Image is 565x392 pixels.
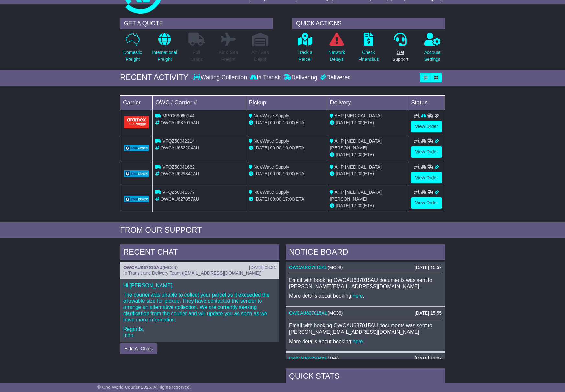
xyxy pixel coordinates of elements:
span: [DATE] [255,196,269,201]
div: (ETA) [330,202,405,209]
p: The courier was unable to collect your parcel as it exceeded the allowable size for pickup. They ... [123,292,276,323]
img: GetCarrierServiceLogo [124,145,149,151]
a: GetSupport [392,32,409,66]
div: ( ) [289,310,442,316]
div: (ETA) [330,151,405,158]
span: 09:00 [270,196,282,201]
span: NewWave Supply [254,190,289,195]
span: MC08 [329,265,341,270]
span: OWCAU627857AU [161,196,199,201]
p: Get Support [393,49,408,63]
span: VFQZ50042214 [162,138,195,144]
a: OWCAU637015AU [289,310,328,316]
a: DomesticFreight [123,32,142,66]
div: [DATE] 08:31 [249,265,276,270]
span: [DATE] [336,120,350,125]
span: [DATE] [336,171,350,176]
div: Delivering [282,74,319,81]
span: 09:00 [270,171,282,176]
span: NewWave Supply [254,164,289,169]
span: [DATE] [255,120,269,125]
span: VFQZ50041682 [162,164,195,169]
div: - (ETA) [249,196,325,202]
div: [DATE] 15:55 [415,310,442,316]
a: View Order [411,121,442,132]
div: RECENT ACTIVITY - [120,73,193,82]
span: 17:00 [351,120,362,125]
img: GetCarrierServiceLogo [124,170,149,177]
div: RECENT CHAT [120,244,279,262]
a: View Order [411,172,442,183]
div: Quick Stats [286,368,445,386]
span: 09:00 [270,145,282,150]
span: AHP [MEDICAL_DATA] [335,113,382,118]
span: NewWave Supply [254,113,289,118]
p: More details about booking: . [289,293,442,299]
span: [DATE] [336,203,350,208]
span: TF8 [329,356,338,361]
a: OWCAU637015AU [123,265,162,270]
span: 16:00 [283,120,294,125]
a: here [353,339,363,344]
span: OWCAU637015AU [161,120,199,125]
span: [DATE] [255,145,269,150]
p: Network Delays [328,49,345,63]
span: 09:00 [270,120,282,125]
div: Waiting Collection [193,74,249,81]
img: Aramex.png [124,116,149,128]
a: here [353,293,363,299]
a: InternationalFreight [152,32,177,66]
img: GetCarrierServiceLogo [124,196,149,202]
span: NewWave Supply [254,138,289,144]
div: GET A QUOTE [120,18,273,29]
a: OWCAU637015AU [289,265,328,270]
p: Account Settings [424,49,441,63]
td: Carrier [120,95,153,110]
div: FROM OUR SUPPORT [120,225,445,235]
span: VFQZ50041377 [162,190,195,195]
div: [DATE] 15:57 [415,265,442,270]
span: AHP [MEDICAL_DATA] [PERSON_NAME] [330,138,382,150]
span: 16:00 [283,145,294,150]
p: Air & Sea Freight [219,49,238,63]
span: MC08 [329,310,341,316]
span: 17:00 [351,203,362,208]
a: Track aParcel [297,32,313,66]
div: ( ) [289,265,442,270]
td: OWC / Carrier # [153,95,246,110]
div: - (ETA) [249,170,325,177]
div: ( ) [289,356,442,361]
span: OWCAU632204AU [161,145,199,150]
span: 17:00 [283,196,294,201]
span: MC08 [164,265,176,270]
a: AccountSettings [424,32,441,66]
div: In Transit [249,74,282,81]
td: Status [408,95,445,110]
a: OWCAU632204AU [289,356,328,361]
p: Regards, Irinn [123,326,276,338]
span: 16:00 [283,171,294,176]
div: QUICK ACTIONS [292,18,445,29]
td: Delivery [327,95,408,110]
span: [DATE] [255,171,269,176]
div: (ETA) [330,119,405,126]
p: Track a Parcel [297,49,312,63]
div: [DATE] 11:07 [415,356,442,361]
div: (ETA) [330,170,405,177]
span: In Transit and Delivery Team ([EMAIL_ADDRESS][DOMAIN_NAME]) [123,270,262,276]
span: MP0069096144 [162,113,194,118]
p: Domestic Freight [123,49,142,63]
span: 17:00 [351,152,362,157]
p: Hi [PERSON_NAME], [123,282,276,289]
span: © One World Courier 2025. All rights reserved. [97,385,191,390]
td: Pickup [246,95,327,110]
p: Email with booking OWCAU637015AU documents was sent to [PERSON_NAME][EMAIL_ADDRESS][DOMAIN_NAME]. [289,322,442,335]
div: - (ETA) [249,145,325,151]
p: Full Loads [188,49,205,63]
p: International Freight [152,49,177,63]
span: AHP [MEDICAL_DATA] [335,164,382,169]
button: Hide All Chats [120,343,157,354]
div: - (ETA) [249,119,325,126]
p: Check Financials [359,49,379,63]
span: [DATE] [336,152,350,157]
